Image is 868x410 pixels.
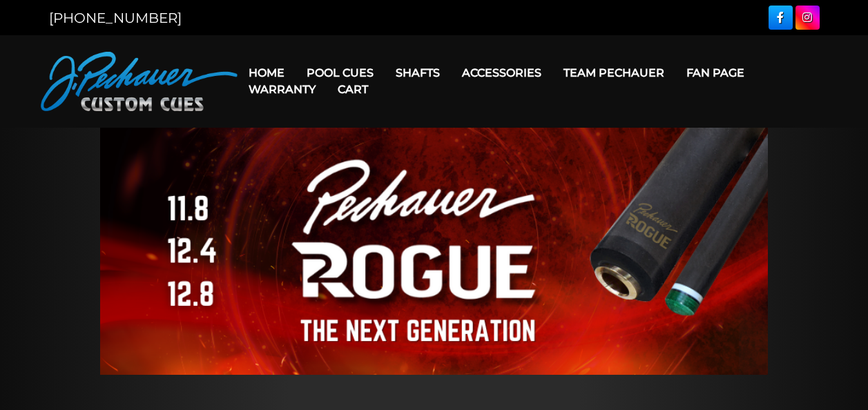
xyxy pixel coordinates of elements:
a: Cart [327,72,379,107]
a: Fan Page [675,55,755,90]
img: Pechauer Custom Cues [41,52,238,111]
a: Accessories [451,55,552,90]
a: Team Pechauer [552,55,675,90]
a: Warranty [238,72,327,107]
a: Shafts [385,55,451,90]
a: Pool Cues [296,55,385,90]
a: Home [238,55,296,90]
a: [PHONE_NUMBER] [49,10,182,26]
